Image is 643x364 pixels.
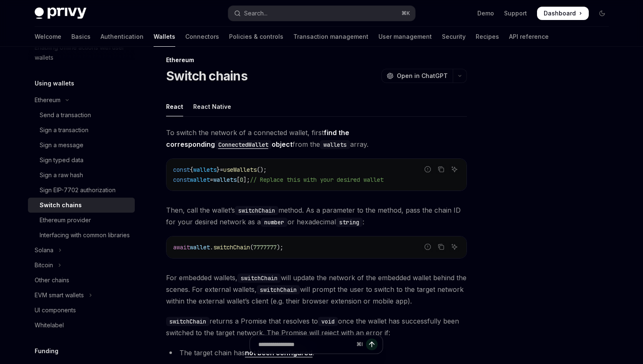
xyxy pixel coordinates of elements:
a: Whitelabel [28,318,135,333]
span: . [210,244,213,251]
button: Toggle Ethereum section [28,93,135,108]
button: Toggle Solana section [28,243,135,258]
a: Interfacing with common libraries [28,228,135,243]
button: Open in ChatGPT [381,69,453,83]
a: Welcome [35,27,61,47]
a: Ethereum provider [28,213,135,228]
code: switchChain [257,285,300,294]
div: Switch chains [40,200,82,210]
code: number [261,218,287,227]
a: UI components [28,303,135,318]
button: Ask AI [449,241,460,252]
div: Sign EIP-7702 authorization [40,185,116,195]
a: Basics [71,27,91,47]
button: Ask AI [449,164,460,175]
button: Open search [228,6,415,21]
span: 7777777 [253,244,277,251]
div: Bitcoin [35,260,53,270]
div: Sign a message [40,140,83,150]
span: wallets [193,166,217,173]
span: Open in ChatGPT [397,72,448,80]
span: useWallets [223,166,257,173]
a: Sign a transaction [28,123,135,138]
div: UI components [35,305,76,315]
button: Toggle dark mode [595,7,609,20]
div: Sign a raw hash [40,170,83,180]
span: = [220,166,223,173]
span: (); [257,166,267,173]
span: For embedded wallets, will update the network of the embedded wallet behind the scenes. For exter... [166,272,467,307]
span: await [173,244,190,251]
button: Send message [366,339,378,350]
img: dark logo [35,8,86,19]
span: wallet [190,244,210,251]
div: Ethereum [166,56,467,64]
div: Solana [35,245,53,255]
a: find the correspondingConnectedWalletobject [166,128,349,148]
button: Toggle Bitcoin section [28,258,135,273]
code: wallets [320,140,350,149]
code: switchChain [237,274,281,283]
div: EVM smart wallets [35,290,84,300]
h1: Switch chains [166,68,247,83]
div: Search... [244,8,267,18]
span: 0 [240,176,243,183]
a: Dashboard [537,7,589,20]
button: Copy the contents from the code block [436,164,446,175]
div: React [166,97,183,116]
a: Connectors [185,27,219,47]
span: ); [277,244,283,251]
button: Copy the contents from the code block [436,241,446,252]
a: Wallets [154,27,175,47]
div: Whitelabel [35,320,64,330]
span: { [190,166,193,173]
a: Recipes [476,27,499,47]
code: switchChain [166,317,209,326]
a: Send a transaction [28,108,135,123]
div: Ethereum [35,95,61,105]
a: Switch chains [28,198,135,213]
a: User management [378,27,432,47]
button: Report incorrect code [422,164,433,175]
span: // Replace this with your desired wallet [250,176,383,183]
div: Other chains [35,275,69,285]
code: string [336,218,363,227]
div: Send a transaction [40,110,91,120]
a: Security [442,27,466,47]
span: ( [250,244,253,251]
a: Transaction management [293,27,368,47]
span: const [173,166,190,173]
a: Support [504,9,527,18]
span: ]; [243,176,250,183]
a: Demo [477,9,494,18]
span: switchChain [213,244,250,251]
a: Sign EIP-7702 authorization [28,183,135,198]
div: Sign a transaction [40,125,88,135]
a: Policies & controls [229,27,283,47]
span: = [210,176,213,183]
span: } [217,166,220,173]
input: Ask a question... [258,335,353,354]
h5: Using wallets [35,78,74,88]
span: [ [237,176,240,183]
a: Other chains [28,273,135,288]
span: ⌘ K [401,10,410,17]
button: Toggle EVM smart wallets section [28,288,135,303]
code: ConnectedWallet [215,140,272,149]
a: Sign a raw hash [28,168,135,183]
span: To switch the network of a connected wallet, first from the array. [166,127,467,150]
a: API reference [509,27,549,47]
code: void [318,317,338,326]
div: Ethereum provider [40,215,91,225]
span: const [173,176,190,183]
code: switchChain [235,206,278,215]
div: Interfacing with common libraries [40,230,130,240]
a: Authentication [101,27,144,47]
span: wallet [190,176,210,183]
span: Then, call the wallet’s method. As a parameter to the method, pass the chain ID for your desired ... [166,204,467,228]
span: wallets [213,176,237,183]
div: React Native [193,97,231,116]
h5: Funding [35,346,58,356]
div: Sign typed data [40,155,83,165]
button: Report incorrect code [422,241,433,252]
